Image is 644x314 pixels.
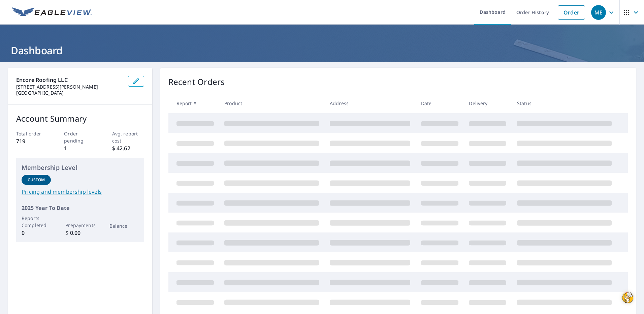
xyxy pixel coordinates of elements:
th: Product [219,93,324,113]
th: Status [512,93,617,113]
p: $ 42.62 [112,144,144,152]
th: Report # [168,93,219,113]
p: Avg. report cost [112,130,144,144]
th: Delivery [463,93,512,113]
p: [STREET_ADDRESS][PERSON_NAME] [16,84,123,90]
a: Order [558,5,585,20]
p: Encore Roofing LLC [16,76,123,84]
p: Membership Level [22,163,139,172]
p: Recent Orders [168,76,225,88]
p: 0 [22,229,51,237]
a: Pricing and membership levels [22,188,139,196]
p: $ 0.00 [65,229,95,237]
p: Order pending [64,130,96,144]
p: Custom [28,177,45,183]
p: 1 [64,144,96,152]
p: Reports Completed [22,215,51,229]
h1: Dashboard [8,43,636,57]
p: Account Summary [16,113,144,125]
div: ME [591,5,606,20]
p: Total order [16,130,48,137]
th: Date [416,93,464,113]
p: Balance [109,222,139,229]
p: [GEOGRAPHIC_DATA] [16,90,123,96]
th: Address [324,93,416,113]
img: EV Logo [12,7,92,18]
p: 2025 Year To Date [22,204,139,212]
p: Prepayments [65,222,95,229]
p: 719 [16,137,48,145]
